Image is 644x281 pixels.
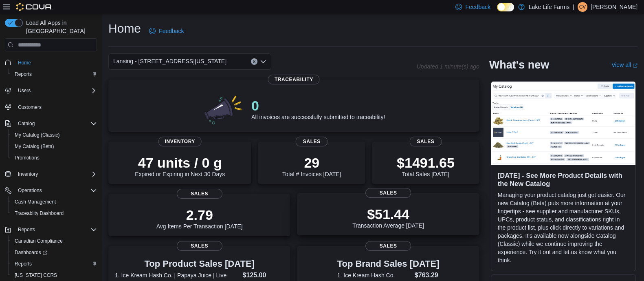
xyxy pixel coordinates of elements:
span: [US_STATE] CCRS [15,272,57,279]
a: Cash Management [11,197,59,207]
span: Reports [15,71,32,77]
dd: $763.29 [415,270,440,280]
span: Promotions [11,153,97,163]
p: | [573,2,574,12]
span: Cash Management [11,197,97,207]
p: 47 units / 0 g [135,155,225,171]
p: 0 [251,97,385,114]
span: Users [15,86,97,95]
span: Customers [18,104,42,111]
h1: Home [108,20,141,37]
button: Reports [2,224,100,235]
span: Sales [177,189,222,199]
button: Traceabilty Dashboard [8,208,100,219]
div: Avg Items Per Transaction [DATE] [156,207,243,230]
img: 0 [202,93,245,125]
input: Dark Mode [497,3,514,11]
p: $51.44 [352,206,424,222]
span: My Catalog (Classic) [15,132,60,138]
span: Canadian Compliance [15,238,63,244]
span: Traceabilty Dashboard [15,210,64,217]
span: Traceability [268,75,320,84]
div: Expired or Expiring in Next 30 Days [135,155,225,177]
button: Catalog [15,119,38,128]
div: All invoices are successfully submitted to traceability! [251,97,385,120]
a: Customers [15,102,45,112]
p: $1491.65 [397,155,455,171]
span: Customers [15,102,97,112]
span: Users [18,87,31,94]
span: Load All Apps in [GEOGRAPHIC_DATA] [23,19,97,35]
span: Cash Management [15,199,56,205]
span: Sales [365,188,411,198]
button: Customers [2,101,100,113]
a: Traceabilty Dashboard [11,208,67,218]
svg: External link [633,63,637,68]
span: Reports [15,225,97,235]
a: Reports [11,69,35,79]
span: Reports [11,259,97,269]
button: Reports [8,69,100,80]
span: Operations [15,186,97,195]
p: Managing your product catalog just got easier. Our new Catalog (Beta) puts more information at yo... [498,191,629,264]
button: Home [2,56,100,68]
p: Updated 1 minute(s) ago [417,63,479,70]
span: Reports [15,261,32,267]
span: Washington CCRS [11,270,97,280]
span: My Catalog (Classic) [11,130,97,140]
button: Users [15,86,34,95]
span: cv [579,2,586,12]
span: Inventory [15,169,97,179]
h3: Top Product Sales [DATE] [115,259,284,269]
button: Operations [15,186,45,195]
div: carrie vanwormer [578,2,587,12]
span: My Catalog (Beta) [15,143,54,150]
button: Catalog [2,118,100,129]
a: Dashboards [8,247,100,258]
span: Sales [409,137,442,146]
a: View allExternal link [611,62,637,68]
a: Feedback [146,23,187,39]
span: Catalog [18,120,35,127]
span: Reports [11,69,97,79]
h3: [DATE] - See More Product Details with the New Catalog [498,171,629,188]
a: Reports [11,259,35,269]
div: Total # Invoices [DATE] [282,155,341,177]
p: 2.79 [156,207,243,223]
span: Catalog [15,119,97,128]
span: Sales [365,241,411,251]
span: Traceabilty Dashboard [11,208,97,218]
a: Dashboards [11,248,51,257]
img: Cova [16,3,53,11]
button: Clear input [251,58,257,65]
button: My Catalog (Classic) [8,129,100,141]
a: Home [15,58,34,68]
button: Inventory [2,168,100,180]
span: Sales [296,137,328,146]
span: Sales [177,241,222,251]
span: Operations [18,187,42,194]
button: Canadian Compliance [8,235,100,247]
a: Promotions [11,153,43,163]
a: My Catalog (Beta) [11,142,57,151]
span: Canadian Compliance [11,236,97,246]
button: Operations [2,185,100,196]
button: Cash Management [8,196,100,208]
button: My Catalog (Beta) [8,141,100,152]
button: Inventory [15,169,41,179]
span: Feedback [159,27,184,35]
span: Dashboards [15,249,47,256]
button: Reports [15,225,38,235]
span: My Catalog (Beta) [11,142,97,151]
button: Reports [8,258,100,270]
div: Transaction Average [DATE] [352,206,424,229]
dd: $125.00 [243,270,284,280]
span: Lansing - [STREET_ADDRESS][US_STATE] [113,56,226,66]
span: Home [18,60,31,66]
a: Canadian Compliance [11,236,66,246]
a: [US_STATE] CCRS [11,270,60,280]
span: Promotions [15,155,40,161]
p: 29 [282,155,341,171]
span: Feedback [465,3,490,11]
h2: What's new [489,58,549,71]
